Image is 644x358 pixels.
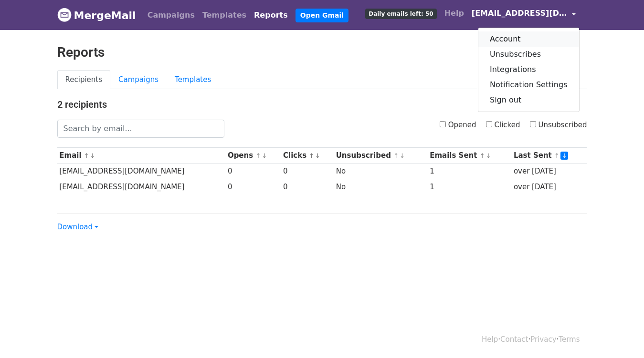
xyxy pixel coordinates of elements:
a: Reports [250,6,292,25]
td: [EMAIL_ADDRESS][DOMAIN_NAME] [57,179,226,195]
a: Account [478,31,579,47]
label: Unsubscribed [530,120,587,131]
td: [EMAIL_ADDRESS][DOMAIN_NAME] [57,164,226,179]
a: ↓ [262,152,267,159]
iframe: Chat Widget [596,312,644,358]
div: [EMAIL_ADDRESS][DOMAIN_NAME] [478,27,580,112]
a: ↑ [393,152,399,159]
a: Sign out [478,92,579,108]
a: Help [482,335,498,344]
a: Contact [500,335,528,344]
a: Unsubscribes [478,47,579,62]
td: No [334,164,427,179]
input: Search by email... [57,120,224,138]
a: Daily emails left: 50 [361,4,440,23]
a: [EMAIL_ADDRESS][DOMAIN_NAME] [468,4,580,26]
a: Integrations [478,62,579,77]
span: [EMAIL_ADDRESS][DOMAIN_NAME] [472,8,567,19]
a: ↓ [486,152,491,159]
a: Help [441,4,468,23]
td: 0 [225,164,281,179]
a: ↑ [554,152,560,159]
h4: 2 recipients [57,99,587,110]
a: ↑ [480,152,485,159]
a: Open Gmail [296,9,348,22]
a: Notification Settings [478,77,579,92]
td: 1 [427,179,511,195]
a: ↓ [90,152,95,159]
a: Templates [199,6,250,25]
a: ↓ [560,152,569,160]
th: Clicks [281,148,334,164]
a: ↑ [84,152,89,159]
a: Campaigns [110,70,167,90]
td: 0 [225,179,281,195]
a: Privacy [530,335,556,344]
a: ↓ [315,152,320,159]
td: over [DATE] [511,164,587,179]
th: Email [57,148,226,164]
th: Opens [225,148,281,164]
a: Recipients [57,70,111,90]
th: Last Sent [511,148,587,164]
td: 0 [281,164,334,179]
a: MergeMail [57,5,136,25]
img: MergeMail logo [57,8,72,22]
input: Opened [440,121,446,127]
th: Emails Sent [427,148,511,164]
a: Download [57,223,98,231]
a: Campaigns [144,6,199,25]
td: 1 [427,164,511,179]
a: ↑ [309,152,314,159]
label: Clicked [486,120,520,131]
span: Daily emails left: 50 [365,9,436,19]
input: Clicked [486,121,492,127]
a: Terms [559,335,580,344]
a: ↓ [400,152,405,159]
h2: Reports [57,44,587,61]
td: over [DATE] [511,179,587,195]
th: Unsubscribed [334,148,427,164]
td: No [334,179,427,195]
a: Templates [167,70,219,90]
input: Unsubscribed [530,121,536,127]
td: 0 [281,179,334,195]
a: ↑ [255,152,261,159]
label: Opened [440,120,476,131]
